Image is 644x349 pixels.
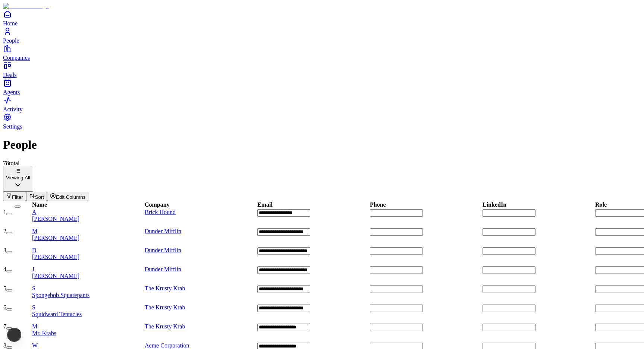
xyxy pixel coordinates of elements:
span: Filter [12,194,23,200]
span: 8 [3,342,6,349]
span: Agents [3,89,20,95]
button: Filter [3,192,26,201]
span: Spongebob Squarepants [32,292,89,298]
div: Company [145,201,170,208]
div: Phone [370,201,386,208]
span: 1 [3,209,6,215]
a: Dunder Mifflin [145,247,181,253]
div: Email [257,201,273,208]
a: Activity [3,96,641,112]
a: M[PERSON_NAME] [32,228,144,241]
span: Sort [35,194,44,200]
div: S [32,285,144,292]
div: M [32,228,144,235]
a: Home [3,10,641,27]
span: [PERSON_NAME] [32,254,79,260]
div: Viewing: [6,175,30,180]
a: SSpongebob Squarepants [32,285,144,299]
div: 78 total [3,160,641,167]
a: Agents [3,78,641,95]
span: People [3,37,19,44]
div: Name [32,201,47,208]
a: Deals [3,61,641,78]
span: [PERSON_NAME] [32,216,79,222]
a: Brick Hound [145,209,176,215]
span: 6 [3,304,6,311]
img: Item Brain Logo [3,3,49,10]
div: J [32,266,144,273]
h1: People [3,138,641,152]
span: 4 [3,266,6,272]
a: Dunder Mifflin [145,228,181,234]
a: People [3,27,641,44]
span: Settings [3,123,22,130]
div: LinkedIn [483,201,506,208]
a: A[PERSON_NAME] [32,209,144,222]
a: D[PERSON_NAME] [32,247,144,260]
button: Sort [26,192,47,201]
a: Acme Corporation [145,342,189,349]
span: Companies [3,55,30,61]
div: M [32,323,144,330]
div: A [32,209,144,216]
span: Home [3,20,18,27]
a: The Krusty Krab [145,285,185,291]
div: D [32,247,144,254]
div: S [32,304,144,311]
a: The Krusty Krab [145,304,185,311]
span: 5 [3,285,6,291]
span: Deals [3,72,16,78]
span: 2 [3,228,6,234]
span: Mr. Krabs [32,330,56,336]
span: Squidward Tentacles [32,311,82,317]
a: Settings [3,113,641,130]
button: Edit Columns [47,192,88,201]
span: 3 [3,247,6,253]
span: Edit Columns [56,194,85,200]
a: SSquidward Tentacles [32,304,144,318]
a: Companies [3,44,641,61]
div: Role [595,201,607,208]
span: [PERSON_NAME] [32,273,79,279]
a: Dunder Mifflin [145,266,181,272]
a: MMr. Krabs [32,323,144,337]
div: W [32,342,144,349]
a: J[PERSON_NAME] [32,266,144,279]
span: Activity [3,106,22,112]
span: 7 [3,323,6,330]
span: [PERSON_NAME] [32,235,79,241]
a: The Krusty Krab [145,323,185,330]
